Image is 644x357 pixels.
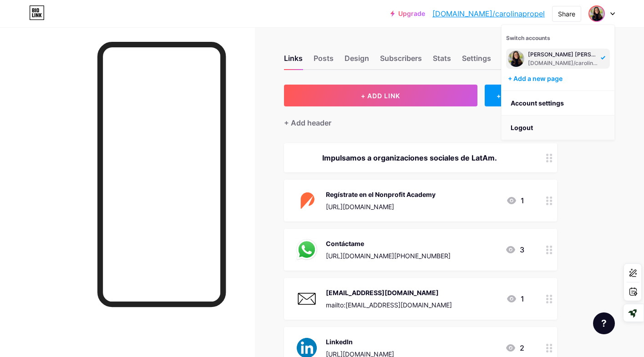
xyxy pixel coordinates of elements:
[284,117,331,128] div: + Add header
[558,9,575,19] div: Share
[508,74,610,83] div: + Add a new page
[502,116,614,140] li: Logout
[295,152,524,163] div: Impulsamos a organizaciones sociales de LatAm.
[502,91,614,116] a: Account settings
[432,8,545,19] a: [DOMAIN_NAME]/carolinapropel
[506,293,524,304] div: 1
[589,6,604,21] img: Luciana Madueño
[462,53,491,69] div: Settings
[508,50,524,67] img: Luciana Madueño
[326,288,452,297] div: [EMAIL_ADDRESS][DOMAIN_NAME]
[314,53,334,69] div: Posts
[295,189,319,212] img: Regístrate en el Nonprofit Academy
[506,195,524,206] div: 1
[506,35,550,41] span: Switch accounts
[361,92,400,100] span: + ADD LINK
[505,342,524,353] div: 2
[326,300,452,310] div: mailto:[EMAIL_ADDRESS][DOMAIN_NAME]
[326,190,436,199] div: Regístrate en el Nonprofit Academy
[295,238,319,261] img: Contáctame
[528,60,598,67] div: [DOMAIN_NAME]/carolinapropel
[326,251,451,261] div: [URL][DOMAIN_NAME][PHONE_NUMBER]
[284,85,477,106] button: + ADD LINK
[528,51,598,58] div: [PERSON_NAME] [PERSON_NAME]
[390,10,425,17] a: Upgrade
[380,53,422,69] div: Subscribers
[295,287,319,311] img: carolina@wepropel.org
[505,244,524,255] div: 3
[345,53,369,69] div: Design
[326,239,451,248] div: Contáctame
[433,53,451,69] div: Stats
[485,85,557,106] div: + ADD EMBED
[326,202,436,211] div: [URL][DOMAIN_NAME]
[284,53,303,69] div: Links
[326,337,394,347] div: LinkedIn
